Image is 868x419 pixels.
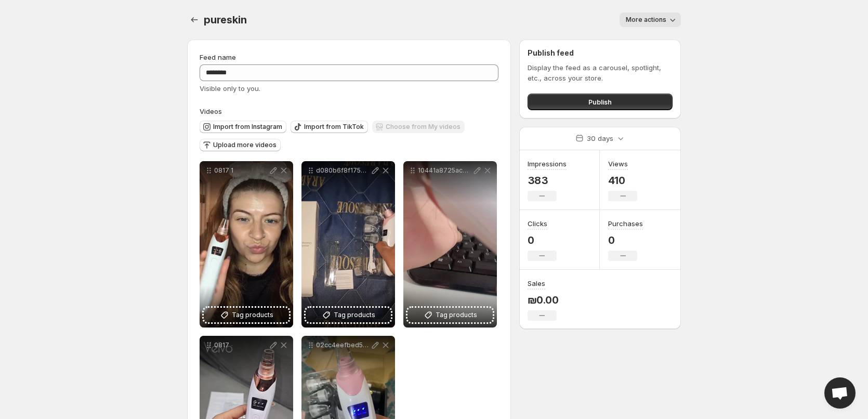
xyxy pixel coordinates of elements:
[204,14,246,26] span: pureskin
[304,123,364,131] span: Import from TikTok
[588,97,612,107] span: Publish
[301,161,395,328] div: d080b6f8f175266f81c2f615816488ab2060c724f30Tag products
[200,161,293,328] div: 0817 1Tag products
[200,121,286,133] button: Import from Instagram
[608,218,643,229] h3: Purchases
[306,308,391,322] button: Tag products
[528,218,547,229] h3: Clicks
[608,234,643,246] p: 0
[608,174,637,187] p: 410
[214,341,268,349] p: 0817
[528,294,559,306] p: ₪0.00
[626,16,666,24] span: More actions
[528,278,545,289] h3: Sales
[418,166,472,175] p: 10441a8725ac8759fbb5168d4b7b4e7118c8b0b6f30
[403,161,497,328] div: 10441a8725ac8759fbb5168d4b7b4e7118c8b0b6f30Tag products
[587,133,613,143] p: 30 days
[204,308,289,322] button: Tag products
[528,62,673,83] p: Display the feed as a carousel, spotlight, etc., across your store.
[187,12,202,27] button: Settings
[200,139,281,151] button: Upload more videos
[232,310,273,320] span: Tag products
[528,159,567,169] h3: Impressions
[334,310,375,320] span: Tag products
[528,94,673,110] button: Publish
[291,121,368,133] button: Import from TikTok
[316,166,370,175] p: d080b6f8f175266f81c2f615816488ab2060c724f30
[200,107,222,115] span: Videos
[200,84,260,93] span: Visible only to you.
[316,341,370,349] p: 02cc4eefbed59342cb4d82bdb9be61de6fba3305f30
[407,308,493,322] button: Tag products
[213,123,282,131] span: Import from Instagram
[528,174,567,187] p: 383
[213,141,277,149] span: Upload more videos
[200,53,236,61] span: Feed name
[214,166,268,175] p: 0817 1
[528,234,557,246] p: 0
[528,48,673,58] h2: Publish feed
[608,159,628,169] h3: Views
[620,12,681,27] button: More actions
[824,377,856,409] a: Open chat
[436,310,477,320] span: Tag products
